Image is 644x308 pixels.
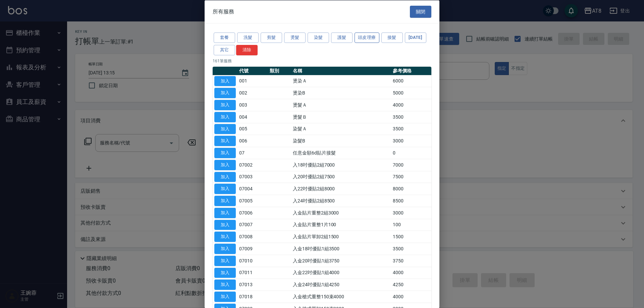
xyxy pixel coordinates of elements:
td: 染髮Ａ [291,123,391,135]
button: 加入 [214,88,236,98]
button: 燙髮 [284,33,306,43]
th: 名稱 [291,66,391,75]
button: 關閉 [410,5,431,18]
td: 入金貼片重整1片100 [291,219,391,231]
button: 染髮 [308,33,329,43]
p: 161 筆服務 [213,58,431,64]
th: 參考價格 [391,66,431,75]
td: 004 [237,111,268,123]
button: 頭皮理療 [355,33,379,43]
td: 7000 [391,159,431,171]
td: 3000 [391,207,431,219]
button: 加入 [214,148,236,158]
td: 3000 [391,135,431,147]
td: 燙染B [291,87,391,99]
td: 5000 [391,87,431,99]
td: 入金22吋優貼1組4000 [291,267,391,279]
td: 入金24吋優貼1組4250 [291,279,391,291]
td: 002 [237,87,268,99]
td: 07006 [237,207,268,219]
td: 入20吋優貼2組7500 [291,171,391,183]
td: 3500 [391,123,431,135]
button: 加入 [214,136,236,146]
td: 燙髮Ｂ [291,111,391,123]
span: 所有服務 [213,8,234,15]
td: 7500 [391,171,431,183]
td: 入金槍式重整150束4000 [291,291,391,303]
td: 4000 [391,291,431,303]
td: 入金貼片重整2組3000 [291,207,391,219]
td: 4250 [391,279,431,291]
td: 07013 [237,279,268,291]
button: 洗髮 [237,33,259,43]
button: 加入 [214,280,236,290]
button: 加入 [214,255,236,266]
td: 07005 [237,195,268,207]
button: 剪髮 [261,33,282,43]
td: 07003 [237,171,268,183]
td: 07007 [237,219,268,231]
td: 染髮B [291,135,391,147]
td: 8000 [391,183,431,195]
button: 加入 [214,196,236,206]
td: 001 [237,75,268,87]
td: 005 [237,123,268,135]
td: 8500 [391,195,431,207]
button: 加入 [214,292,236,302]
button: 加入 [214,76,236,86]
td: 燙染Ａ [291,75,391,87]
button: 加入 [214,220,236,230]
td: 07010 [237,255,268,267]
button: 加入 [214,124,236,134]
td: 07009 [237,243,268,255]
button: 加入 [214,112,236,122]
th: 類別 [268,66,291,75]
td: 3750 [391,255,431,267]
td: 07004 [237,183,268,195]
td: 3500 [391,243,431,255]
td: 燙髮Ａ [291,99,391,111]
button: 加入 [214,267,236,278]
button: 其它 [214,45,235,55]
td: 3500 [391,111,431,123]
button: 加入 [214,207,236,218]
td: 4000 [391,267,431,279]
td: 0 [391,147,431,159]
td: 6000 [391,75,431,87]
button: 加入 [214,100,236,110]
button: 套餐 [214,33,235,43]
td: 07011 [237,267,268,279]
td: 003 [237,99,268,111]
td: 4000 [391,99,431,111]
td: 07018 [237,291,268,303]
td: 100 [391,219,431,231]
button: 接髮 [381,33,403,43]
button: 加入 [214,160,236,170]
button: 清除 [236,45,258,55]
button: 加入 [214,184,236,194]
td: 07 [237,147,268,159]
td: 入金20吋優貼1組3750 [291,255,391,267]
button: 加入 [214,232,236,242]
td: 07002 [237,159,268,171]
td: 入金18吋優貼1組3500 [291,243,391,255]
td: 入22吋優貼2組8000 [291,183,391,195]
td: 入24吋優貼2組8500 [291,195,391,207]
td: 任意金額6d貼片接髮 [291,147,391,159]
button: 加入 [214,244,236,254]
button: 加入 [214,172,236,182]
td: 入金貼片單卸2組1500 [291,231,391,243]
th: 代號 [237,66,268,75]
td: 006 [237,135,268,147]
td: 入18吋優貼2組7000 [291,159,391,171]
button: [DATE] [405,33,426,43]
button: 護髮 [331,33,353,43]
td: 1500 [391,231,431,243]
td: 07008 [237,231,268,243]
